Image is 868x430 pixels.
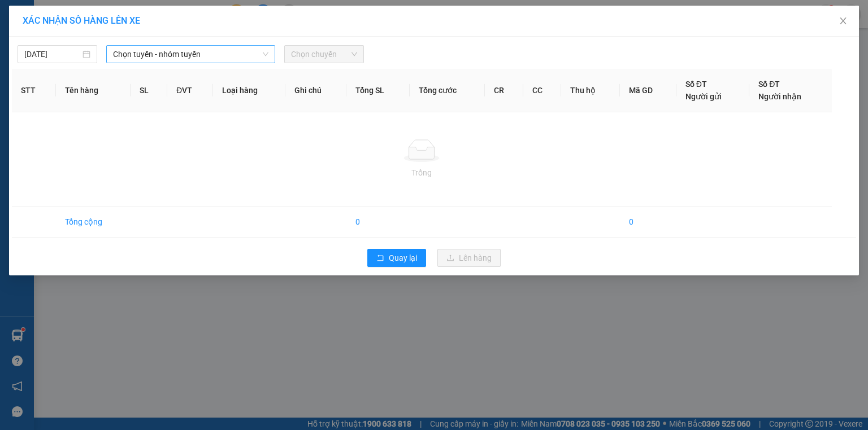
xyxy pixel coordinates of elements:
[113,46,268,63] span: Chọn tuyến - nhóm tuyến
[21,166,823,179] div: Trống
[561,69,620,112] th: Thu hộ
[346,207,410,238] td: 0
[291,46,357,63] span: Chọn chuyến
[5,25,215,39] li: 995 [PERSON_NAME]
[685,92,722,101] span: Người gửi
[213,69,285,112] th: Loại hàng
[12,69,56,112] th: STT
[56,207,131,238] td: Tổng cộng
[685,80,707,89] span: Số ĐT
[5,71,157,89] b: GỬI : Bến Xe Bạc Liêu
[65,41,74,50] span: phone
[620,69,676,112] th: Mã GD
[620,207,676,238] td: 0
[410,69,485,112] th: Tổng cước
[376,254,384,263] span: rollback
[758,92,801,101] span: Người nhận
[285,69,346,112] th: Ghi chú
[758,80,780,89] span: Số ĐT
[262,51,269,58] span: down
[24,48,80,60] input: 13/10/2025
[346,69,410,112] th: Tổng SL
[5,39,215,53] li: 0946 508 595
[56,69,131,112] th: Tên hàng
[23,15,140,26] span: XÁC NHẬN SỐ HÀNG LÊN XE
[485,69,523,112] th: CR
[65,7,150,21] b: Nhà Xe Hà My
[389,252,417,264] span: Quay lại
[131,69,167,112] th: SL
[437,249,501,267] button: uploadLên hàng
[827,6,859,37] button: Close
[65,27,74,36] span: environment
[523,69,561,112] th: CC
[839,16,848,25] span: close
[167,69,213,112] th: ĐVT
[367,249,426,267] button: rollbackQuay lại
